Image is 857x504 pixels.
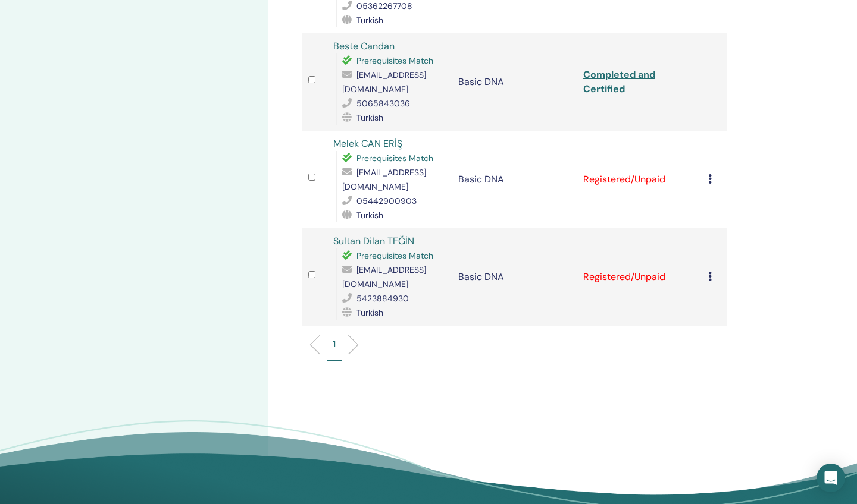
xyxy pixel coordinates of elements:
span: [EMAIL_ADDRESS][DOMAIN_NAME] [342,70,426,94]
td: Basic DNA [452,228,577,326]
a: Completed and Certified [583,68,655,95]
a: Sultan Dilan TEĞİN [333,235,414,247]
td: Basic DNA [452,131,577,228]
a: Beste Candan [333,40,395,52]
span: [EMAIL_ADDRESS][DOMAIN_NAME] [342,264,426,289]
span: 5065843036 [356,98,410,109]
span: 05442900903 [356,196,417,206]
span: Turkish [356,15,383,26]
span: Prerequisites Match [356,153,433,163]
span: 5423884930 [356,293,409,304]
span: Turkish [356,307,383,318]
a: Melek CAN ERİŞ [333,137,402,150]
span: Prerequisites Match [356,250,433,261]
span: [EMAIL_ADDRESS][DOMAIN_NAME] [342,167,426,192]
td: Basic DNA [452,33,577,131]
span: Turkish [356,112,383,123]
span: Prerequisites Match [356,55,433,66]
p: 1 [333,338,336,350]
span: Turkish [356,210,383,220]
span: 05362267708 [356,1,412,11]
div: Open Intercom Messenger [817,464,845,492]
